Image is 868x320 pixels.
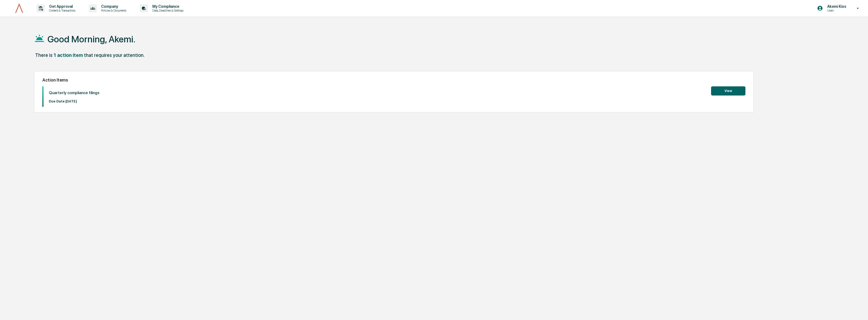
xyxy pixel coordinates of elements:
[97,9,129,12] p: Policies & Documents
[823,4,849,9] p: Akemi Kiss
[45,4,78,9] p: Get Approval
[49,99,100,103] p: Due Date: [DATE]
[711,86,745,95] button: View
[47,34,135,45] h1: Good Morning, Akemi.
[54,52,83,58] div: 1 action item
[42,78,745,83] h2: Action Items
[148,9,186,12] p: Data, Deadlines & Settings
[97,4,129,9] p: Company
[49,90,100,95] p: Quarterly compliance filings
[84,52,145,58] div: that requires your attention.
[148,4,186,9] p: My Compliance
[45,9,78,12] p: Content & Transactions
[711,88,745,93] a: View
[13,3,26,14] img: logo
[35,52,53,58] div: There is
[823,9,849,12] p: Users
